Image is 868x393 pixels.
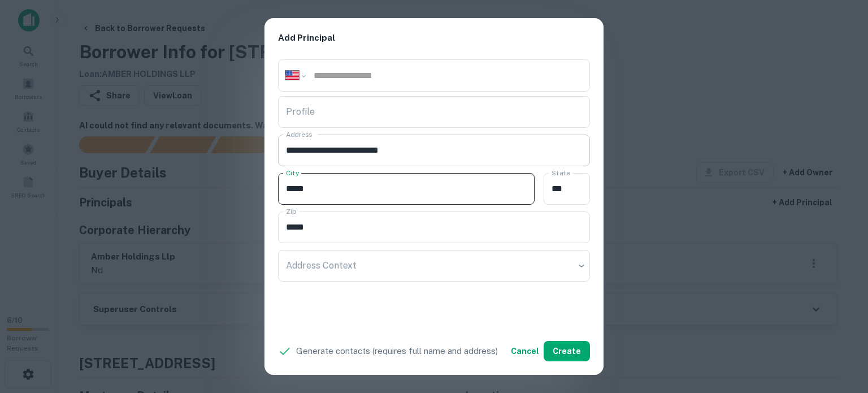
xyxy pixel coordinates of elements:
p: Generate contacts (requires full name and address) [296,344,498,358]
label: State [552,168,570,178]
label: City [286,168,299,178]
label: Address [286,129,312,139]
div: ​ [278,250,590,282]
button: Create [544,341,590,361]
label: Zip [286,206,296,216]
iframe: Chat Widget [811,303,868,357]
h2: Add Principal [264,18,604,58]
button: Cancel [506,341,544,361]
